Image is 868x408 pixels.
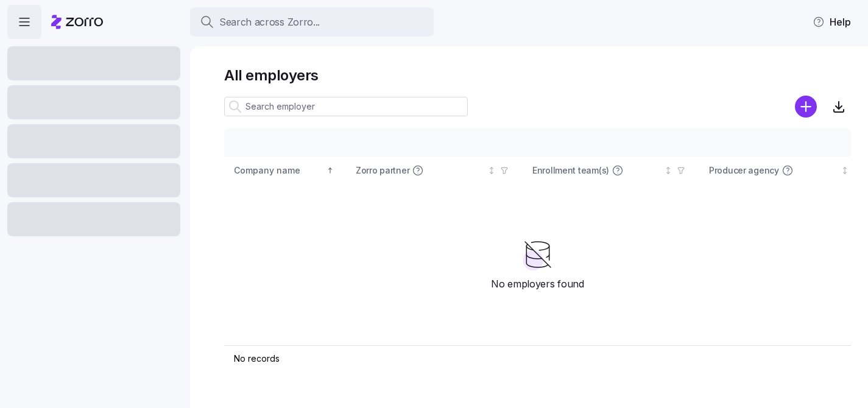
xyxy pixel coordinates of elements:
[224,66,851,85] h1: All employers
[795,96,817,118] svg: add icon
[190,7,434,37] button: Search across Zorro...
[813,15,851,29] span: Help
[487,166,496,175] div: Not sorted
[224,157,346,185] th: Company nameSorted ascending
[532,164,609,177] span: Enrollment team(s)
[841,166,849,175] div: Not sorted
[356,164,409,177] span: Zorro partner
[803,10,861,34] button: Help
[234,164,324,177] div: Company name
[664,166,672,175] div: Not sorted
[326,166,334,175] div: Sorted ascending
[224,97,468,116] input: Search employer
[491,276,584,292] span: No employers found
[709,164,779,177] span: Producer agency
[234,353,738,365] div: No records
[219,15,320,30] span: Search across Zorro...
[523,157,699,185] th: Enrollment team(s)Not sorted
[346,157,523,185] th: Zorro partnerNot sorted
